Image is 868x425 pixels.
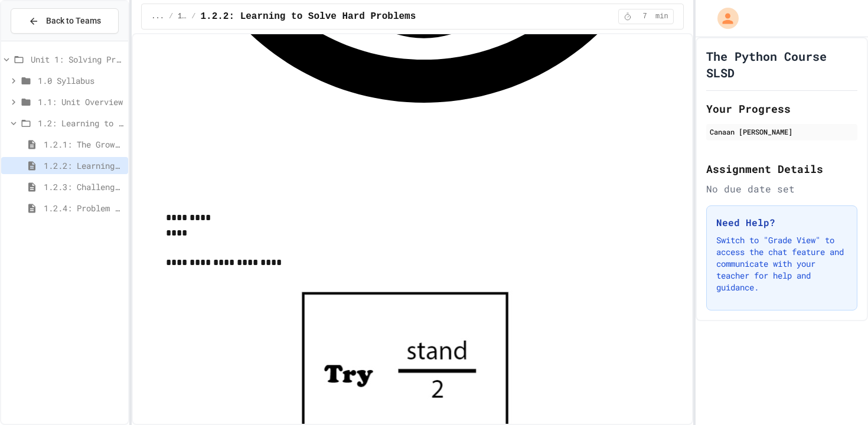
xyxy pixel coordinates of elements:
[706,100,857,117] h2: Your Progress
[169,12,173,21] span: /
[38,96,123,108] span: 1.1: Unit Overview
[178,12,187,21] span: 1.2: Learning to Solve Hard Problems
[151,12,164,21] span: ...
[44,181,123,193] span: 1.2.3: Challenge Problem - The Bridge
[716,215,847,230] h3: Need Help?
[655,12,668,21] span: min
[716,234,847,293] p: Switch to "Grade View" to access the chat feature and communicate with your teacher for help and ...
[44,138,123,151] span: 1.2.1: The Growth Mindset
[705,5,742,32] div: My Account
[38,74,123,87] span: 1.0 Syllabus
[11,8,119,34] button: Back to Teams
[44,159,123,172] span: 1.2.2: Learning to Solve Hard Problems
[710,126,854,137] div: Canaan [PERSON_NAME]
[706,182,857,196] div: No due date set
[46,15,101,27] span: Back to Teams
[44,202,123,214] span: 1.2.4: Problem Solving Practice
[191,12,195,21] span: /
[31,53,123,66] span: Unit 1: Solving Problems in Computer Science
[706,48,857,81] h1: The Python Course SLSD
[706,161,857,177] h2: Assignment Details
[200,9,416,24] span: 1.2.2: Learning to Solve Hard Problems
[635,12,654,21] span: 7
[38,117,123,129] span: 1.2: Learning to Solve Hard Problems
